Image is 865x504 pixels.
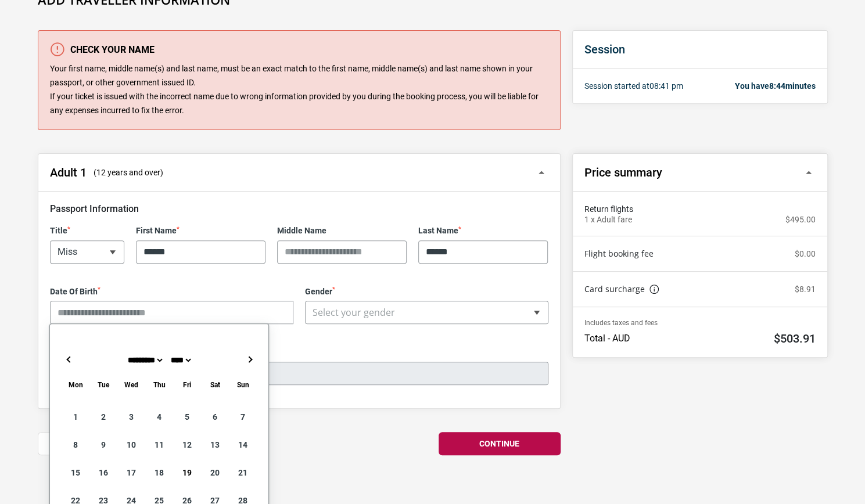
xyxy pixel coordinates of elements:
div: 2 [89,403,117,431]
div: 10 [117,431,145,459]
button: Back [38,432,160,455]
h2: Adult 1 [50,165,87,179]
p: Session started at [584,80,683,92]
h3: Check your name [50,42,548,56]
div: 1 [62,403,89,431]
label: Last Name [418,226,548,236]
div: 9 [89,431,117,459]
p: $495.00 [785,215,816,225]
div: 3 [117,403,145,431]
span: (12 years and over) [94,167,163,178]
span: 8:44 [769,81,785,91]
h2: $503.91 [774,332,816,345]
div: 6 [201,403,229,431]
div: 12 [173,431,201,459]
div: 11 [145,431,173,459]
p: Includes taxes and fees [584,319,816,327]
div: Wednesday [117,378,145,391]
p: Your first name, middle name(s) and last name, must be an exact match to the first name, middle n... [50,62,548,117]
button: Continue [439,432,561,455]
p: 1 x Adult fare [584,215,632,225]
a: Flight booking fee [584,248,654,260]
div: 13 [201,431,229,459]
div: 4 [145,403,173,431]
button: → [243,352,257,366]
button: Price summary [573,154,827,192]
span: Return flights [584,203,816,215]
label: Date Of Birth [50,287,293,297]
h2: Price summary [584,165,662,179]
button: Adult 1 (12 years and over) [38,154,560,192]
div: Sunday [229,378,257,391]
span: Select your gender [305,301,548,324]
span: 08:41 pm [649,81,683,91]
div: 19 [173,459,201,487]
button: ← [62,352,76,366]
div: 7 [229,403,257,431]
h3: Passport Information [50,203,548,214]
label: Email Address [50,347,548,357]
p: Total - AUD [584,333,630,344]
div: 8 [62,431,89,459]
div: 15 [62,459,89,487]
div: 5 [173,403,201,431]
span: Select your gender [313,306,395,319]
div: 20 [201,459,229,487]
p: $0.00 [795,249,816,259]
div: 17 [117,459,145,487]
a: Card surcharge [584,283,659,295]
label: Middle Name [277,226,407,236]
div: 14 [229,431,257,459]
span: Select your gender [306,301,548,324]
p: $8.91 [795,285,816,294]
div: Friday [173,378,201,391]
div: Monday [62,378,89,391]
span: Miss [50,240,124,264]
span: Miss [51,241,124,263]
div: Tuesday [89,378,117,391]
label: Gender [305,287,548,297]
label: First Name [136,226,265,236]
div: 18 [145,459,173,487]
div: Thursday [145,378,173,391]
div: Saturday [201,378,229,391]
p: You have minutes [735,80,816,92]
label: Title [50,226,124,236]
div: 21 [229,459,257,487]
div: 16 [89,459,117,487]
h2: Session [584,42,816,56]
